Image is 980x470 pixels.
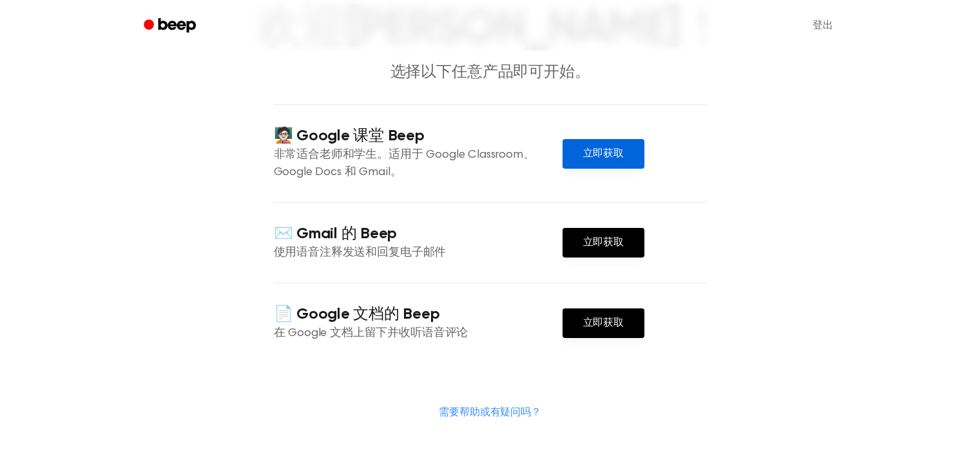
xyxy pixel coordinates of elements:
font: 立即获取 [583,318,624,328]
a: 需要帮助或有疑问吗？ [439,408,541,418]
font: 登出 [812,21,833,31]
a: 嘟 [135,14,207,39]
font: 🧑🏻‍🏫 Google 课堂 Beep [274,128,425,144]
a: 立即获取 [562,139,644,169]
font: 选择以下任意产品即可开始。 [390,65,590,80]
a: 立即获取 [562,228,644,258]
font: 使用语音注释发送和回复电子邮件 [274,247,447,259]
font: 立即获取 [583,238,624,248]
font: 立即获取 [583,149,624,159]
a: 登出 [800,10,846,41]
font: ✉️ Gmail 的 Beep [274,226,398,241]
font: 非常适合老师和学生。适用于 Google Classroom、Google Docs 和 Gmail。 [274,149,535,178]
font: 📄 Google 文档的 Beep [274,306,440,322]
font: 在 Google 文档上留下并收听语音评论 [274,328,468,339]
a: 立即获取 [562,308,644,338]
